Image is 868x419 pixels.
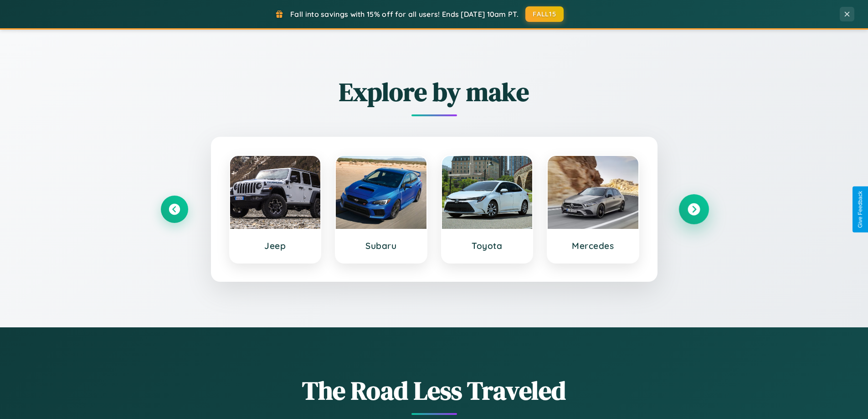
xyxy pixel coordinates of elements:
[857,191,863,228] div: Give Feedback
[161,74,708,109] h2: Explore by make
[345,240,417,251] h3: Subaru
[239,240,312,251] h3: Jeep
[290,10,519,19] span: Fall into savings with 15% off for all users! Ends [DATE] 10am PT.
[161,373,708,408] h1: The Road Less Traveled
[525,6,564,22] button: FALL15
[557,240,629,251] h3: Mercedes
[451,240,524,251] h3: Toyota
